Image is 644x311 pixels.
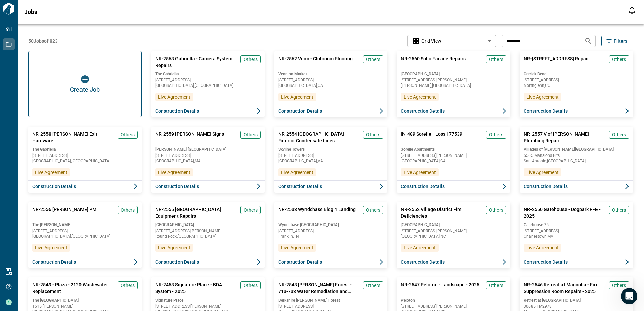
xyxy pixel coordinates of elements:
button: Construction Details [151,180,265,193]
span: Others [244,56,258,63]
span: Others [366,282,380,289]
span: [GEOGRAPHIC_DATA] , [GEOGRAPHIC_DATA] [155,83,261,88]
span: Live Agreement [526,244,559,251]
span: Franklin , TN [278,234,384,238]
button: Construction Details [397,105,510,117]
span: Live Agreement [526,94,559,100]
button: Construction Details [274,256,388,268]
span: Construction Details [32,258,76,265]
span: 5565 Mansions Blfs [524,153,629,158]
span: [STREET_ADDRESS][PERSON_NAME] [401,78,506,82]
span: Live Agreement [281,244,313,251]
span: Construction Details [401,258,445,265]
span: [GEOGRAPHIC_DATA] [401,222,506,228]
span: NR-2548 [PERSON_NAME] Forest - 713-733 Water Remediation and Restoration - 2025 [278,281,361,295]
span: Others [121,282,135,289]
button: Construction Details [520,256,633,268]
button: Construction Details [151,105,265,117]
span: [GEOGRAPHIC_DATA] [401,71,506,77]
span: Others [489,131,503,138]
span: Construction Details [278,258,322,265]
span: [GEOGRAPHIC_DATA] , VA [278,159,384,163]
span: Create Job [70,86,100,93]
span: [STREET_ADDRESS] [32,153,138,158]
span: Others [489,56,503,63]
span: Others [612,56,626,63]
span: Construction Details [401,108,445,114]
span: [STREET_ADDRESS][PERSON_NAME] [155,229,261,233]
span: Others [366,207,380,213]
span: NR-2547 Peloton - Landscape - 2025 [401,281,479,295]
span: [STREET_ADDRESS] [524,229,629,233]
span: Live Agreement [158,169,190,176]
button: Construction Details [520,105,633,117]
span: Live Agreement [404,169,436,176]
span: Others [489,207,503,213]
span: Construction Details [401,183,445,190]
span: Venn on Market [278,71,384,77]
span: Others [612,207,626,213]
span: [STREET_ADDRESS][PERSON_NAME] [401,153,506,158]
span: Round Rock , [GEOGRAPHIC_DATA] [155,234,261,238]
button: Open notification feed [626,5,637,16]
span: Charlestown , MA [524,234,629,238]
span: The [GEOGRAPHIC_DATA] [32,298,138,303]
span: [STREET_ADDRESS] [155,78,261,82]
span: NR-2556 [PERSON_NAME] PM [32,206,96,219]
span: Live Agreement [404,94,436,100]
span: [GEOGRAPHIC_DATA] , [GEOGRAPHIC_DATA] [32,234,138,238]
button: Construction Details [28,256,142,268]
span: Construction Details [278,183,322,190]
span: [GEOGRAPHIC_DATA] , NC [401,234,506,238]
span: Berkshire [PERSON_NAME] Forest [278,298,384,303]
button: Construction Details [274,180,388,193]
span: The [PERSON_NAME] [32,222,138,228]
span: Signature Place [155,298,261,303]
button: Filters [601,36,633,46]
span: Live Agreement [158,94,190,100]
span: [STREET_ADDRESS] [278,153,384,158]
span: NR-2563 Gabriella - Camera System Repairs [155,55,238,69]
span: [GEOGRAPHIC_DATA] [155,222,261,228]
span: Construction Details [155,258,199,265]
iframe: Intercom live chat [621,288,637,304]
span: NR-2458 Signature Place - BDA System - 2025 [155,281,238,295]
span: Sorelle Apartments [401,147,506,152]
button: Construction Details [28,180,142,193]
span: Live Agreement [404,244,436,251]
span: Retreat at [GEOGRAPHIC_DATA] [524,298,629,303]
span: The Gabriella [155,71,261,77]
span: [PERSON_NAME] , [GEOGRAPHIC_DATA] [401,83,506,88]
span: NR-2558 [PERSON_NAME] Exit Hardware [32,131,115,144]
button: Construction Details [520,180,633,193]
span: [STREET_ADDRESS] [278,229,384,233]
span: San Antonio , [GEOGRAPHIC_DATA] [524,159,629,163]
span: [GEOGRAPHIC_DATA] , CA [278,83,384,88]
span: [STREET_ADDRESS] [278,304,384,308]
span: NR-2549 - Plaza - 2120 Wastewater Replacement [32,281,115,295]
span: [STREET_ADDRESS] [155,153,261,158]
span: Construction Details [32,183,76,190]
span: Live Agreement [281,94,313,100]
span: NR-2557 V of [PERSON_NAME] Plumbing Repair [524,131,606,144]
span: Northglenn , CO [524,83,629,88]
span: NR-2559 [PERSON_NAME] Signs [155,131,224,144]
span: NR-2560 Soho Facade Repairs [401,55,466,69]
button: Construction Details [274,105,388,117]
span: 50 Jobs of 823 [28,38,58,44]
span: NR-2546 Retreat at Magnolia - Fire Suppression Room Repairs - 2025 [524,281,606,295]
span: NR-2552 Village District Fire Deficiencies [401,206,483,219]
span: [STREET_ADDRESS] [32,229,138,233]
span: NR-2550 Gatehouse - Dogpark FFE - 2025 [524,206,606,219]
button: Construction Details [397,180,510,193]
span: Live Agreement [281,169,313,176]
span: Others [612,282,626,289]
span: IN-489 Sorelle - Loss 177539 [401,131,462,144]
span: Construction Details [524,108,568,114]
span: Live Agreement [526,169,559,176]
span: [STREET_ADDRESS] [278,78,384,82]
span: [PERSON_NAME] [GEOGRAPHIC_DATA] [155,147,261,152]
span: Others [244,207,258,213]
span: 30685 FM2978 [524,304,629,308]
span: The Gabriella [32,147,138,152]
